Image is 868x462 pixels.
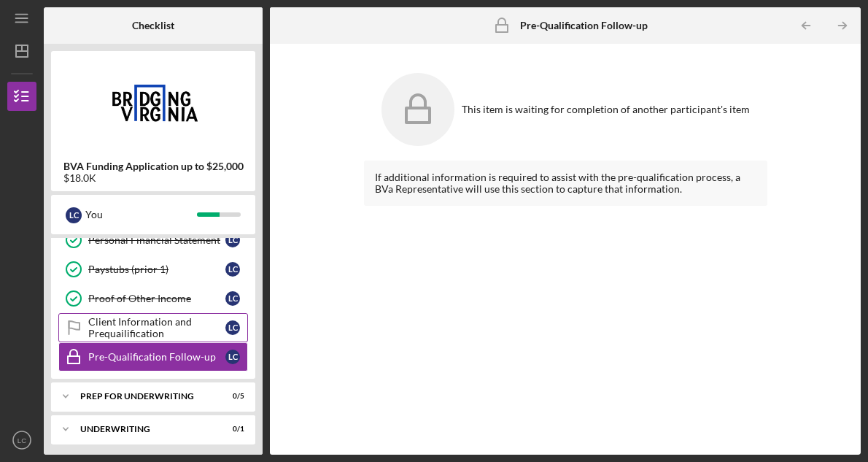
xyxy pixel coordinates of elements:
[85,202,197,227] div: You
[88,293,225,304] div: Proof of Other Income
[218,392,244,401] div: 0 / 5
[58,313,248,342] a: Client Information and PrequailificationLC
[88,263,225,275] div: Paystubs (prior 1)
[58,284,248,313] a: Proof of Other IncomeLC
[63,172,244,184] div: $18.0K
[218,425,244,434] div: 0 / 1
[225,350,240,364] div: L C
[88,351,225,363] div: Pre-Qualification Follow-up
[63,161,244,172] b: BVA Funding Application up to $25,000
[58,226,248,255] a: Personal Financial StatementLC
[7,426,36,455] button: LC
[58,342,248,371] a: Pre-Qualification Follow-upLC
[225,262,240,277] div: L C
[18,436,26,444] text: LC
[80,392,208,401] div: Prep for Underwriting
[80,425,208,434] div: Underwriting
[225,320,240,335] div: L C
[66,207,82,223] div: L C
[88,234,225,246] div: Personal Financial Statement
[132,20,174,31] b: Checklist
[375,172,756,195] div: If additional information is required to assist with the pre-qualification process, a BVa Represe...
[462,104,750,115] div: This item is waiting for completion of another participant's item
[88,316,225,339] div: Client Information and Prequailification
[520,20,648,31] b: Pre-Qualification Follow-up
[58,255,248,284] a: Paystubs (prior 1)LC
[51,58,255,146] img: Product logo
[225,291,240,306] div: L C
[225,233,240,247] div: L C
